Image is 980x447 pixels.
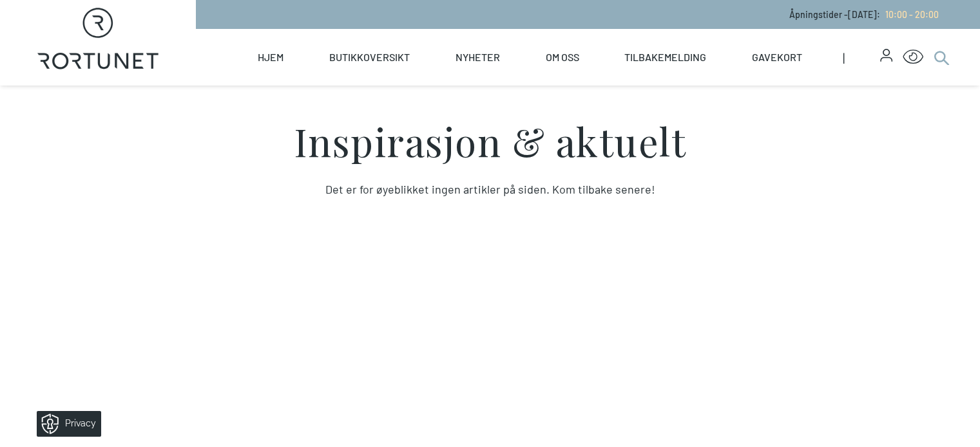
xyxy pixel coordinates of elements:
[843,29,880,86] span: |
[258,29,283,86] a: Hjem
[903,47,923,68] button: Open Accessibility Menu
[171,122,810,160] h1: Inspirasjon & aktuelt
[545,29,579,86] a: Om oss
[885,9,939,20] span: 10:00 - 20:00
[752,29,802,86] a: Gavekort
[880,9,939,20] a: 10:00 - 20:00
[789,8,939,21] p: Åpningstider - [DATE] :
[624,29,706,86] a: Tilbakemelding
[329,29,410,86] a: Butikkoversikt
[456,29,500,86] a: Nyheter
[13,406,118,441] iframe: Manage Preferences
[171,181,810,198] div: Det er for øyeblikket ingen artikler på siden. Kom tilbake senere!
